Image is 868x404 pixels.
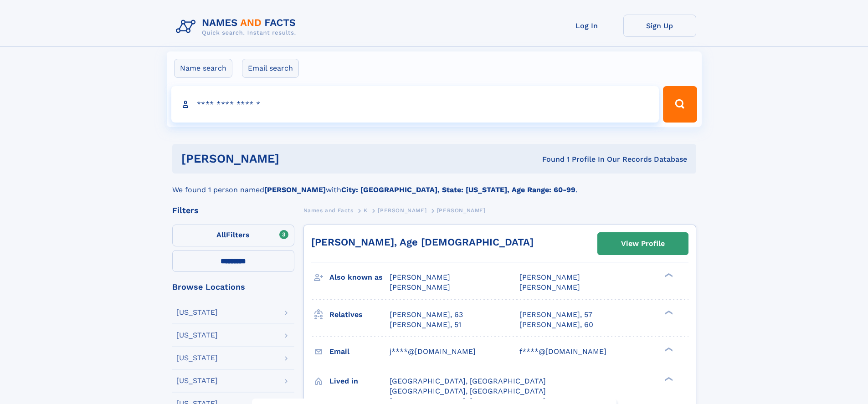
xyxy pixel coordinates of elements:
[519,273,580,281] span: [PERSON_NAME]
[437,207,486,214] span: [PERSON_NAME]
[172,283,294,291] div: Browse Locations
[329,344,390,359] h3: Email
[171,86,659,123] input: search input
[663,346,673,352] div: ❯
[663,309,673,315] div: ❯
[172,206,294,215] div: Filters
[176,309,218,316] div: [US_STATE]
[364,207,368,214] span: K
[172,225,294,246] label: Filters
[216,230,226,239] span: All
[378,205,426,216] a: [PERSON_NAME]
[663,376,673,382] div: ❯
[172,174,696,195] div: We found 1 person named with .
[663,272,673,278] div: ❯
[311,236,534,248] a: [PERSON_NAME], Age [DEMOGRAPHIC_DATA]
[550,15,623,37] a: Log In
[663,86,697,123] button: Search Button
[519,283,580,291] span: [PERSON_NAME]
[303,205,354,216] a: Names and Facts
[390,273,450,281] span: [PERSON_NAME]
[390,387,546,395] span: [GEOGRAPHIC_DATA], [GEOGRAPHIC_DATA]
[519,320,593,330] a: [PERSON_NAME], 60
[176,332,218,339] div: [US_STATE]
[390,283,450,291] span: [PERSON_NAME]
[329,307,390,322] h3: Relatives
[623,15,696,37] a: Sign Up
[621,233,665,254] div: View Profile
[378,207,426,214] span: [PERSON_NAME]
[181,153,411,164] h1: [PERSON_NAME]
[329,373,390,389] h3: Lived in
[411,154,687,164] div: Found 1 Profile In Our Records Database
[174,59,232,78] label: Name search
[176,354,218,362] div: [US_STATE]
[390,320,461,330] a: [PERSON_NAME], 51
[242,59,299,78] label: Email search
[341,185,575,194] b: City: [GEOGRAPHIC_DATA], State: [US_STATE], Age Range: 60-99
[390,310,463,320] a: [PERSON_NAME], 63
[264,185,326,194] b: [PERSON_NAME]
[364,205,368,216] a: K
[172,15,303,39] img: Logo Names and Facts
[598,233,688,255] a: View Profile
[176,377,218,384] div: [US_STATE]
[519,310,592,320] a: [PERSON_NAME], 57
[390,377,546,385] span: [GEOGRAPHIC_DATA], [GEOGRAPHIC_DATA]
[329,270,390,285] h3: Also known as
